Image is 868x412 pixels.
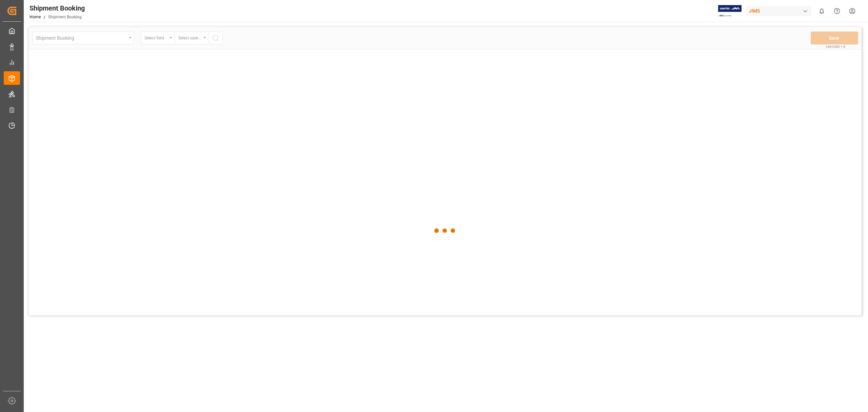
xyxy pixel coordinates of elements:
[746,4,814,17] button: JIMS
[29,3,85,13] div: Shipment Booking
[814,3,829,19] button: show 0 new notifications
[829,3,845,19] button: Help Center
[29,15,41,19] a: Home
[746,6,811,16] div: JIMS
[718,5,742,17] img: Exertis%20JAM%20-%20Email%20Logo.jpg_1722504956.jpg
